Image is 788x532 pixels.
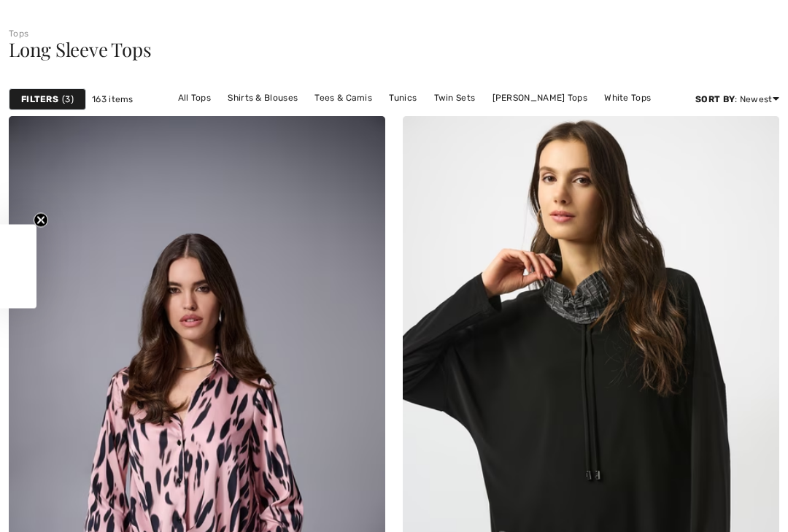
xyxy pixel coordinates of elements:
strong: Filters [21,93,58,106]
a: All Tops [171,88,218,107]
div: : Newest [695,93,779,106]
a: Tops [9,28,28,39]
span: 3 [62,93,74,106]
strong: Sort By [695,94,735,104]
button: Close teaser [34,212,48,227]
a: [PERSON_NAME] Tops [391,107,501,126]
a: Shirts & Blouses [220,88,305,107]
span: 163 items [92,93,134,106]
a: [PERSON_NAME] Tops [485,88,595,107]
a: Black Tops [328,107,389,126]
a: Tees & Camis [307,88,379,107]
a: Twin Sets [427,88,483,107]
span: Long Sleeve Tops [9,36,151,62]
a: White Tops [597,88,658,107]
a: Tunics [382,88,424,107]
